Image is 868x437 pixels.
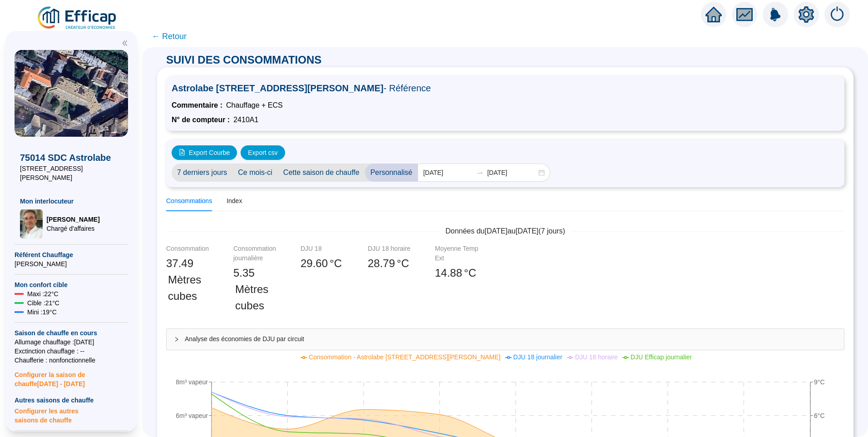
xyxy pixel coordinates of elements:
[166,257,178,269] span: 37
[233,244,279,263] div: Consommation journalière
[313,257,328,269] span: .60
[172,82,839,94] span: Astrolabe [STREET_ADDRESS][PERSON_NAME]
[227,196,242,206] div: Index
[189,148,230,158] span: Export Courbe
[152,30,187,43] span: ← Retour
[814,378,825,386] tspan: 9°C
[168,272,212,304] span: Mètres cubes
[157,54,330,66] span: SUIVI DES CONSOMMATIONS
[798,6,814,23] span: setting
[384,83,431,93] span: - Référence
[15,405,128,425] span: Configurer les autres saisons de chauffe
[15,365,128,388] span: Configurer la saison de chauffe [DATE] - [DATE]
[176,412,208,419] tspan: 6m³ vapeur
[172,100,222,111] span: Commentaire :
[15,280,128,289] span: Mon confort cible
[15,347,128,356] span: Exctinction chauffage : --
[397,255,409,272] span: °C
[239,267,254,279] span: .35
[167,329,844,350] div: Analyse des économies de DJU par circuit
[824,2,850,27] img: alerts
[15,338,128,347] span: Allumage chauffage : [DATE]
[27,308,57,317] span: Mini : 19 °C
[172,145,237,160] button: Export Courbe
[27,289,59,298] span: Maxi : 22 °C
[365,164,418,182] span: Personnalisé
[368,244,413,253] div: DJU 18 horaire
[178,257,193,269] span: .49
[464,265,476,281] span: °C
[476,169,483,176] span: to
[15,356,128,365] span: Chaufferie : non fonctionnelle
[20,151,123,164] span: 75014 SDC Astrolabe
[423,168,473,178] input: Date de début
[166,196,212,206] div: Consommations
[487,168,537,178] input: Date de fin
[631,353,692,361] span: DJU Efficap journalier
[36,5,118,31] img: efficap energie logo
[166,244,212,253] div: Consommation
[27,298,59,308] span: Cible : 21 °C
[330,255,342,272] span: °C
[241,145,285,160] button: Export csv
[309,353,500,361] span: Consommation - Astrolabe [STREET_ADDRESS][PERSON_NAME]
[447,267,462,279] span: .88
[15,250,128,259] span: Référent Chauffage
[46,224,99,233] span: Chargé d'affaires
[185,334,837,344] span: Analyse des économies de DJU par circuit
[435,244,480,263] div: Moyenne Temp Ext
[575,353,618,361] span: DJU 18 horaire
[513,353,562,361] span: DJU 18 journalier
[476,169,483,176] span: swap-right
[763,2,788,27] img: alerts
[172,114,230,125] span: N° de compteur :
[278,164,365,182] span: Cette saison de chauffe
[20,164,123,182] span: [STREET_ADDRESS][PERSON_NAME]
[172,164,232,182] span: 7 derniers jours
[226,100,283,111] span: Chauffage + ECS
[15,396,128,405] span: Autres saisons de chauffe
[438,226,572,237] span: Données du [DATE] au [DATE] ( 7 jours)
[15,328,128,338] span: Saison de chauffe en cours
[235,281,279,314] span: Mètres cubes
[15,259,128,268] span: [PERSON_NAME]
[122,40,128,46] span: double-left
[176,378,208,386] tspan: 8m³ vapeur
[814,412,825,419] tspan: 6°C
[174,337,179,342] span: collapsed
[736,6,753,23] span: fund
[232,164,278,182] span: Ce mois-ci
[46,215,99,224] span: [PERSON_NAME]
[233,114,258,125] span: 2410A1
[179,149,185,155] span: file-image
[20,209,43,238] img: Chargé d'affaires
[248,148,277,158] span: Export csv
[20,197,123,206] span: Mon interlocuteur
[368,257,380,269] span: 28
[233,267,239,279] span: 5
[380,257,395,269] span: .79
[705,6,722,23] span: home
[435,267,447,279] span: 14
[301,244,346,253] div: DJU 18
[301,257,313,269] span: 29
